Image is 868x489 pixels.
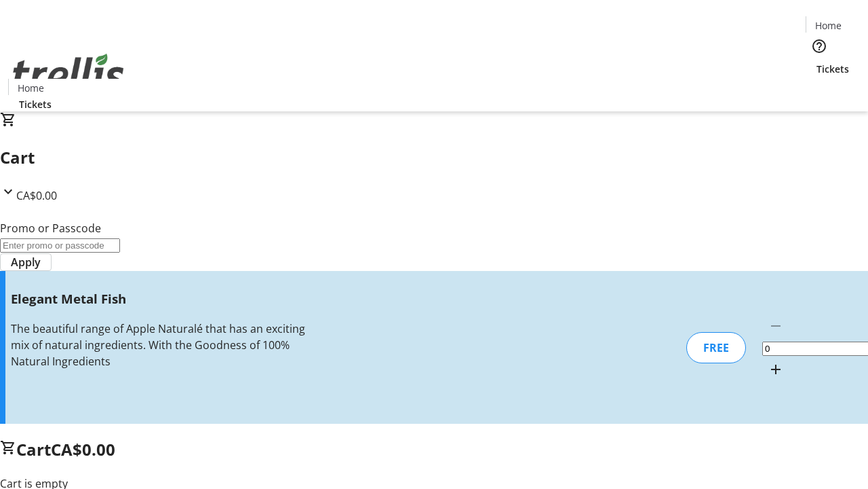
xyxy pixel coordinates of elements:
span: Apply [11,254,41,270]
a: Home [9,81,52,95]
a: Tickets [806,62,860,76]
button: Help [806,33,833,60]
h3: Elegant Metal Fish [11,289,307,308]
a: Tickets [8,97,62,111]
span: CA$0.00 [51,438,115,460]
img: Orient E2E Organization UAVHv5vGTi's Logo [8,39,129,107]
button: Cart [806,76,833,103]
span: CA$0.00 [16,188,57,203]
a: Home [806,18,850,33]
span: Tickets [19,97,52,111]
div: FREE [686,332,746,363]
span: Home [18,81,44,95]
button: Increment by one [762,356,789,383]
span: Home [815,18,842,33]
div: The beautiful range of Apple Naturalé that has an exciting mix of natural ingredients. With the G... [11,321,307,369]
span: Tickets [816,62,849,76]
